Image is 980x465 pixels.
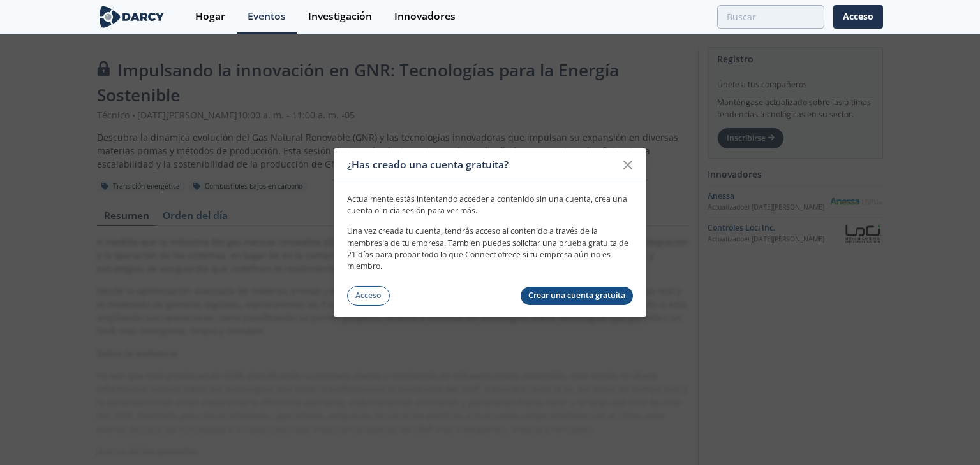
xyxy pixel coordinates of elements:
[394,9,456,23] font: Innovadores
[347,157,509,171] font: ¿Has creado una cuenta gratuita?
[308,9,372,23] font: Investigación
[347,286,390,306] a: Acceso
[521,287,634,305] a: Crear una cuenta gratuita
[97,6,167,28] img: logo-wide.svg
[347,225,628,271] font: Una vez creada tu cuenta, tendrás acceso al contenido a través de la membresía de tu empresa. Tam...
[843,10,873,22] font: Acceso
[195,9,225,23] font: Hogar
[248,9,286,23] font: Eventos
[528,290,625,301] font: Crear una cuenta gratuita
[717,5,824,29] input: Búsqueda avanzada
[355,290,381,301] font: Acceso
[347,193,627,215] font: Actualmente estás intentando acceder a contenido sin una cuenta, crea una cuenta o inicia sesión ...
[833,5,883,29] a: Acceso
